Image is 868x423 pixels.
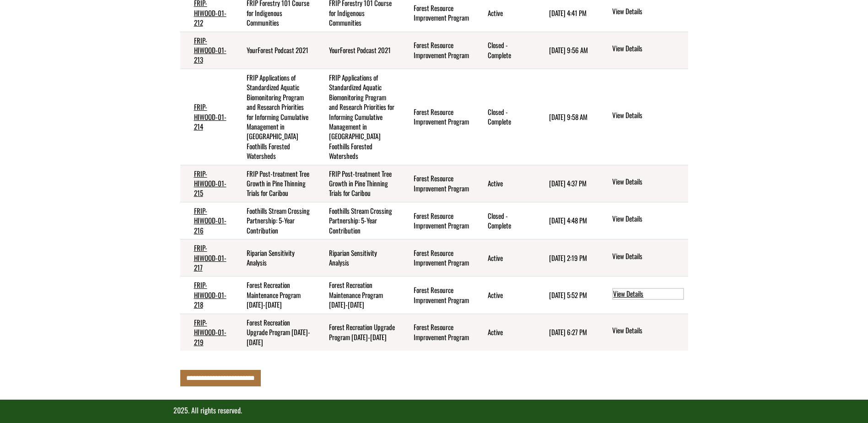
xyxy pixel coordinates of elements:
a: View details [612,325,684,336]
td: FRIP Applications of Standardized Aquatic Biomonitoring Program and Research Priorities for Infor... [233,69,315,165]
td: action menu [597,165,688,202]
td: 6/16/2025 6:27 PM [535,314,597,351]
td: Foothills Stream Crossing Partnership: 5-Year Contribution [315,202,400,239]
time: [DATE] 9:58 AM [549,112,588,122]
td: Active [474,239,535,277]
td: 8/14/2025 2:19 PM [535,239,597,277]
td: FRIP-HIWOOD-01-218 [180,277,233,314]
td: FRIP-HIWOOD-01-219 [180,314,233,351]
time: [DATE] 9:56 AM [549,45,588,55]
td: FRIP Post-treatment Tree Growth in Pine Thinning Trials for Caribou [233,165,315,202]
td: Forest Recreation Upgrade Program 2021-2025 [315,314,400,351]
time: [DATE] 4:41 PM [549,8,587,18]
td: action menu [597,32,688,69]
td: FRIP-HIWOOD-01-213 [180,32,233,69]
a: FRIP-HIWOOD-01-218 [194,280,226,309]
time: [DATE] 6:27 PM [549,327,587,337]
td: YourForest Podcast 2021 [233,32,315,69]
td: Forest Recreation Upgrade Program 2021-2025 [233,314,315,351]
td: FRIP-HIWOOD-01-216 [180,202,233,239]
td: Forest Resource Improvement Program [400,202,474,239]
td: Riparian Sensitivity Analysis [233,239,315,277]
td: Closed - Complete [474,202,535,239]
td: Forest Resource Improvement Program [400,277,474,314]
td: FRIP-HIWOOD-01-215 [180,165,233,202]
td: action menu [597,277,688,314]
time: [DATE] 5:52 PM [549,290,587,300]
td: action menu [597,202,688,239]
a: View details [612,288,684,300]
td: Forest Recreation Maintenance Program 2021-2025 [233,277,315,314]
a: View details [612,110,684,121]
a: FRIP-HIWOOD-01-217 [194,243,226,272]
time: [DATE] 4:48 PM [549,215,587,225]
a: FRIP-HIWOOD-01-215 [194,168,226,198]
td: FRIP Applications of Standardized Aquatic Biomonitoring Program and Research Priorities for Infor... [315,69,400,165]
td: 6/6/2025 4:37 PM [535,165,597,202]
td: action menu [597,239,688,277]
td: Closed - Complete [474,69,535,165]
td: Forest Resource Improvement Program [400,69,474,165]
a: FRIP-HIWOOD-01-213 [194,35,226,65]
td: Riparian Sensitivity Analysis [315,239,400,277]
a: View details [612,177,684,188]
td: 5/14/2025 9:56 AM [535,32,597,69]
td: FRIP-HIWOOD-01-217 [180,239,233,277]
a: FRIP-HIWOOD-01-216 [194,206,226,235]
td: Forest Resource Improvement Program [400,314,474,351]
td: Forest Recreation Maintenance Program 2021-2025 [315,277,400,314]
a: View details [612,251,684,262]
td: Forest Resource Improvement Program [400,165,474,202]
a: View details [612,43,684,54]
td: action menu [597,69,688,165]
td: Active [474,314,535,351]
a: FRIP-HIWOOD-01-219 [194,317,226,347]
span: . All rights reserved. [188,405,242,416]
td: Active [474,165,535,202]
time: [DATE] 2:19 PM [549,253,587,263]
td: Active [474,277,535,314]
td: Forest Resource Improvement Program [400,32,474,69]
td: Foothills Stream Crossing Partnership: 5-Year Contribution [233,202,315,239]
td: Forest Resource Improvement Program [400,239,474,277]
td: 7/14/2025 4:48 PM [535,202,597,239]
td: YourForest Podcast 2021 [315,32,400,69]
a: FRIP-HIWOOD-01-214 [194,102,226,131]
td: 6/16/2025 5:52 PM [535,277,597,314]
p: 2025 [173,405,695,416]
td: FRIP-HIWOOD-01-214 [180,69,233,165]
td: Closed - Complete [474,32,535,69]
td: action menu [597,314,688,351]
td: FRIP Post-treatment Tree Growth in Pine Thinning Trials for Caribou [315,165,400,202]
td: 5/14/2025 9:58 AM [535,69,597,165]
a: View details [612,6,684,17]
a: View details [612,214,684,225]
time: [DATE] 4:37 PM [549,178,587,188]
